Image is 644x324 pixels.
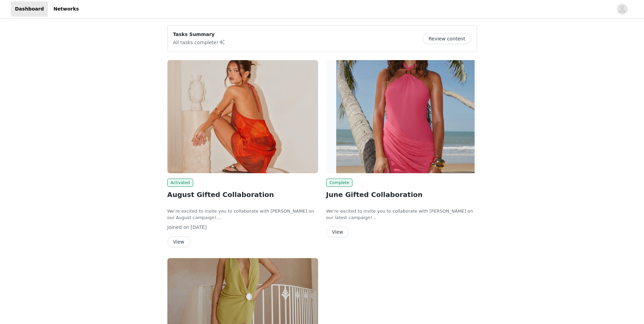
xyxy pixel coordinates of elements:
[326,227,349,237] button: View
[167,60,318,173] img: Peppermayo UK
[326,208,477,221] p: We’re excited to invite you to collaborate with [PERSON_NAME] on our latest campaign!
[326,179,353,187] span: Complete
[619,4,625,15] div: avatar
[191,224,207,230] span: [DATE]
[167,236,190,247] button: View
[11,1,48,17] a: Dashboard
[167,190,318,200] h2: August Gifted Collaboration
[167,179,194,187] span: Activated
[167,208,318,221] p: We’re excited to invite you to collaborate with [PERSON_NAME] on our August campaign!
[173,31,225,38] p: Tasks Summary
[49,1,83,17] a: Networks
[326,230,349,235] a: View
[173,38,225,46] p: All tasks complete!
[423,33,471,44] button: Review content
[326,60,477,173] img: Peppermayo AUS
[167,239,190,245] a: View
[326,190,477,200] h2: June Gifted Collaboration
[167,224,189,230] span: Joined on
